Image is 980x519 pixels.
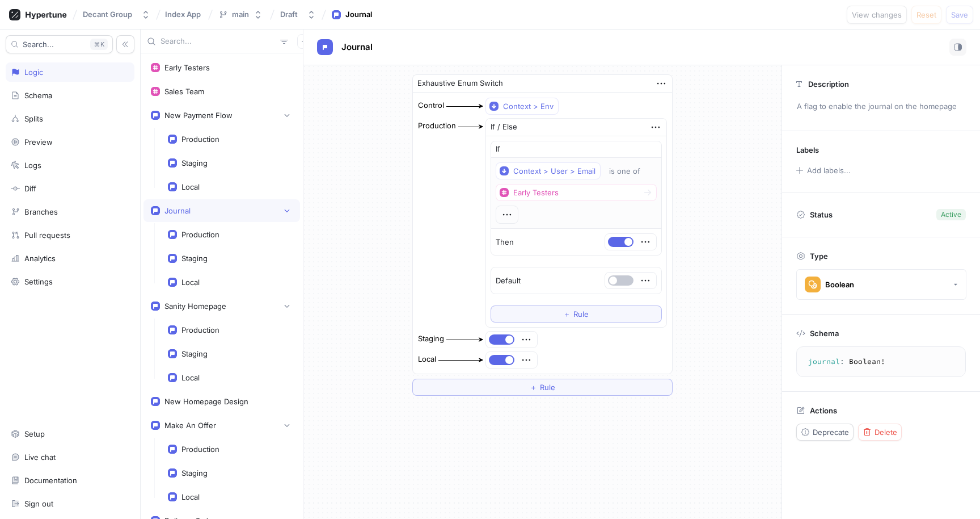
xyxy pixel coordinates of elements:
div: Journal [345,9,372,20]
div: Staging [181,254,208,263]
span: Deprecate [813,429,849,436]
span: Rule [540,384,555,391]
p: A flag to enable the journal on the homepage [792,97,970,116]
button: Early Testers [496,184,657,201]
div: Analytics [24,254,56,263]
div: Control [418,100,444,111]
button: is one of [604,162,657,179]
div: Production [181,325,219,334]
button: Add labels... [792,163,854,178]
textarea: journal: Boolean! [801,351,961,372]
div: Staging [181,468,208,478]
span: ＋ [530,384,537,391]
p: Then [496,237,514,248]
button: Decant Group [78,5,155,24]
div: New Payment Flow [164,111,233,120]
div: Early Testers [164,63,210,72]
div: Production [418,120,456,132]
div: If / Else [491,122,517,133]
div: Production [181,445,219,454]
button: Context > Env [485,98,559,115]
span: Search... [23,41,54,48]
input: Search... [160,36,276,47]
div: Preview [24,137,53,147]
a: Documentation [6,471,134,490]
div: Exhaustive Enum Switch [417,78,503,89]
div: Make An Offer [164,421,216,430]
div: Active [941,210,961,220]
span: Journal [341,43,373,52]
span: Reset [916,11,936,18]
p: Default [496,275,521,287]
span: Save [951,11,968,18]
div: Decant Group [83,10,132,19]
p: Type [810,252,828,261]
div: Setup [24,429,45,438]
div: Logic [24,68,43,77]
button: Save [946,6,973,24]
span: Delete [875,429,897,436]
p: If [496,144,500,155]
span: Rule [573,311,589,317]
div: is one of [609,166,640,176]
div: Context > Env [503,102,554,111]
div: Live chat [24,453,56,462]
div: Pull requests [24,231,70,240]
div: Splits [24,114,43,123]
div: Local [181,373,200,382]
div: Production [181,230,219,239]
p: Status [810,207,833,223]
div: Staging [181,158,208,168]
div: New Homepage Design [164,397,248,406]
div: Local [181,492,200,501]
p: Schema [810,329,839,338]
button: Search...K [6,35,113,53]
div: Staging [181,349,208,358]
div: Sales Team [164,87,204,96]
p: Labels [796,145,819,154]
div: Production [181,135,219,144]
div: Diff [24,184,36,193]
span: ＋ [563,311,571,317]
div: Staging [418,333,444,345]
p: Actions [810,406,837,415]
div: Logs [24,161,41,170]
div: Documentation [24,476,77,485]
div: Local [181,278,200,287]
div: Add labels... [807,167,851,174]
button: ＋Rule [412,379,673,396]
div: Local [418,354,436,365]
div: main [232,10,249,19]
div: Local [181,182,200,191]
div: Settings [24,277,53,286]
div: Sanity Homepage [164,302,226,311]
div: Context > User > Email [513,166,595,176]
div: Boolean [825,280,854,290]
button: Deprecate [796,424,854,441]
div: Sign out [24,499,53,508]
span: Index App [165,10,201,18]
button: Reset [911,6,941,24]
div: Draft [280,10,298,19]
div: Branches [24,207,58,216]
div: K [90,39,108,50]
button: Draft [276,5,320,24]
button: Delete [858,424,902,441]
span: View changes [852,11,902,18]
button: ＋Rule [491,305,662,323]
button: Context > User > Email [496,162,601,179]
div: Journal [164,206,191,215]
button: View changes [847,6,907,24]
button: Boolean [796,269,966,300]
div: Early Testers [513,188,559,198]
div: Schema [24,91,52,100]
p: Description [808,79,849,89]
button: main [214,5,267,24]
